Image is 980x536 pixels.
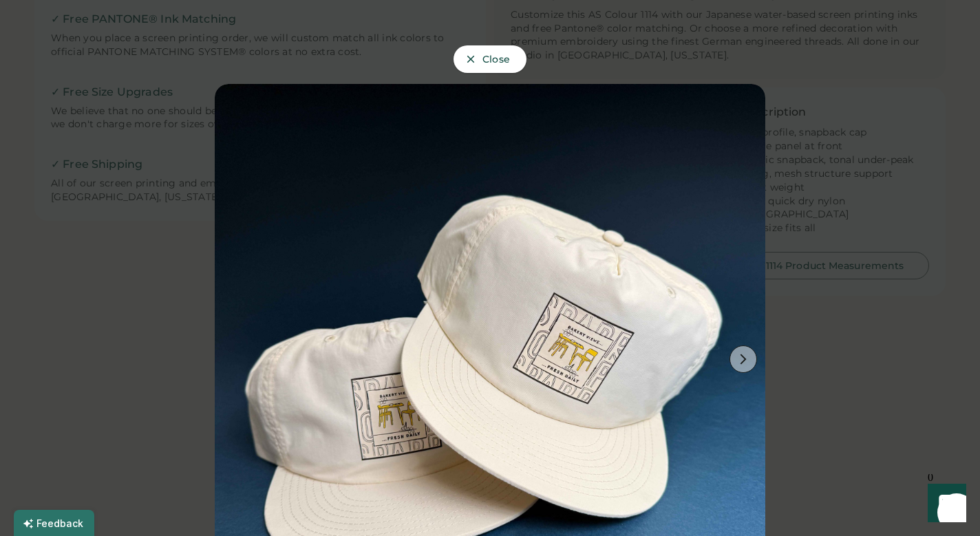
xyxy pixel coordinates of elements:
[915,474,974,533] iframe: Front Chat
[482,54,510,64] span: Close
[454,45,526,73] button: Close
